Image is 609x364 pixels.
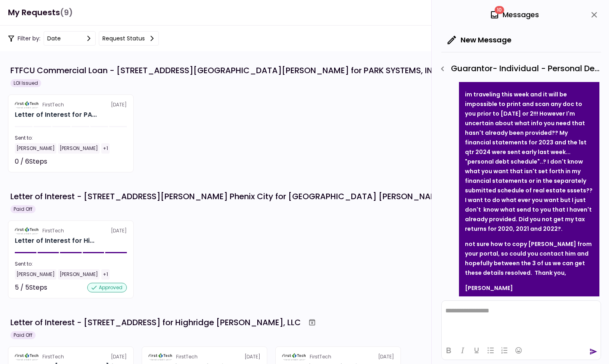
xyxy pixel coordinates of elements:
[15,101,127,108] div: [DATE]
[15,110,97,120] div: Letter of Interest for PARK SYSTEMS, INC. 600 Holly Drive Albany
[441,30,518,50] button: New Message
[42,227,64,234] div: FirstTech
[47,34,61,43] div: date
[442,301,601,341] iframe: Rich Text Area
[87,283,127,292] div: approved
[15,101,39,108] img: Partner logo
[484,345,497,356] button: Bullet list
[495,6,504,14] span: 10
[148,353,260,360] div: [DATE]
[42,101,64,108] div: FirstTech
[470,345,483,356] button: Underline
[10,316,301,328] div: Letter of Interest - [STREET_ADDRESS] for Highridge [PERSON_NAME], LLC
[490,9,539,21] div: Messages
[60,4,73,21] span: (9)
[465,283,593,293] p: [PERSON_NAME]
[436,62,601,76] div: Guarantor- Individual - Personal Debt Schedule
[589,348,597,356] button: send
[310,353,331,360] div: FirstTech
[442,345,455,356] button: Bold
[15,283,47,292] div: 5 / 5 Steps
[15,157,47,166] div: 0 / 6 Steps
[15,227,39,234] img: Partner logo
[15,260,127,268] div: Sent to:
[10,79,41,87] div: LOI Issued
[10,205,36,213] div: Paid Off
[15,227,127,234] div: [DATE]
[456,345,469,356] button: Italic
[15,143,56,154] div: [PERSON_NAME]
[8,4,73,21] h1: My Requests
[101,269,110,280] div: +1
[15,134,127,142] div: Sent to:
[512,345,525,356] button: Emojis
[465,239,593,278] p: not sure how to copy [PERSON_NAME] from your portal, so could you contact him and hopefully betwe...
[42,353,64,360] div: FirstTech
[91,157,127,166] div: Not started
[58,143,100,154] div: [PERSON_NAME]
[15,353,39,360] img: Partner logo
[15,269,56,280] div: [PERSON_NAME]
[101,143,110,154] div: +1
[15,353,127,360] div: [DATE]
[8,31,159,46] div: Filter by:
[305,315,319,330] button: Archive workflow
[148,353,173,360] img: Partner logo
[587,8,601,22] button: close
[465,90,593,234] p: im traveling this week and it will be impossible to print and scan any doc to you prior to [DATE]...
[10,331,36,339] div: Paid Off
[282,353,394,360] div: [DATE]
[58,269,100,280] div: [PERSON_NAME]
[498,345,511,356] button: Numbered list
[282,353,307,360] img: Partner logo
[44,31,96,46] button: date
[10,64,441,76] div: FTFCU Commercial Loan - [STREET_ADDRESS][GEOGRAPHIC_DATA][PERSON_NAME] for PARK SYSTEMS, INC.
[176,353,198,360] div: FirstTech
[15,236,94,246] div: Letter of Interest for Highridge Sizemore, LLC 200 Logan Drive Phenix City AL
[10,190,463,202] div: Letter of Interest - [STREET_ADDRESS][PERSON_NAME] Phenix City for [GEOGRAPHIC_DATA] [PERSON_NAME...
[99,31,159,46] button: Request status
